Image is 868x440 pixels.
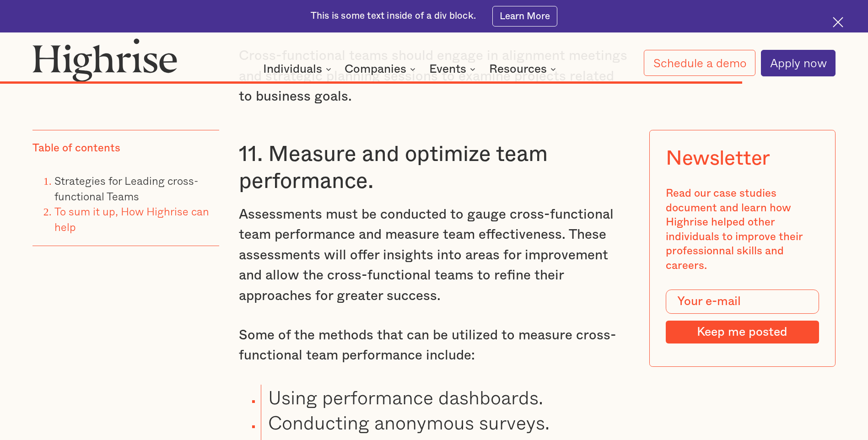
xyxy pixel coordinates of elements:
[345,64,418,75] div: Companies
[492,6,558,27] a: Learn More
[54,172,198,204] a: Strategies for Leading cross-functional Teams
[239,325,629,366] p: Some of the methods that can be utilized to measure cross-functional team performance include:
[761,50,836,76] a: Apply now
[833,17,843,27] img: Cross icon
[311,10,476,22] div: This is some text inside of a div block.
[666,290,819,314] input: Your e-mail
[666,290,819,343] form: Modal Form
[263,64,322,75] div: Individuals
[32,141,120,156] div: Table of contents
[666,147,770,171] div: Newsletter
[429,64,466,75] div: Events
[345,64,406,75] div: Companies
[489,64,559,75] div: Resources
[429,64,478,75] div: Events
[239,141,629,195] h3: 11. Measure and optimize team performance.
[666,321,819,343] input: Keep me posted
[54,203,209,235] a: To sum it up, How Highrise can help
[644,50,755,76] a: Schedule a demo
[261,410,629,435] li: Conducting anonymous surveys.
[261,385,629,410] li: Using performance dashboards.
[32,38,178,82] img: Highrise logo
[263,64,334,75] div: Individuals
[666,187,819,273] div: Read our case studies document and learn how Highrise helped other individuals to improve their p...
[489,64,547,75] div: Resources
[239,204,629,306] p: Assessments must be conducted to gauge cross-functional team performance and measure team effecti...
